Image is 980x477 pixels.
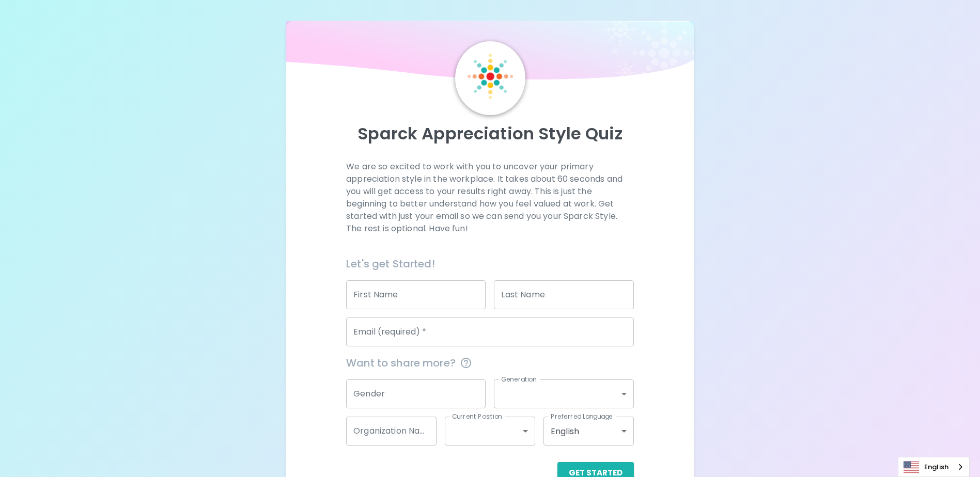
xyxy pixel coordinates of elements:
[468,54,513,99] img: Sparck Logo
[346,355,634,371] span: Want to share more?
[286,21,694,85] img: wave
[460,357,472,369] svg: This information is completely confidential and only used for aggregated appreciation studies at ...
[298,123,681,144] p: Sparck Appreciation Style Quiz
[898,457,969,476] a: English
[346,161,634,235] p: We are so excited to work with you to uncover your primary appreciation style in the workplace. I...
[501,375,537,384] label: Generation
[452,412,502,421] label: Current Position
[551,412,613,421] label: Preferred Language
[346,256,634,272] h6: Let's get Started!
[543,417,634,446] div: English
[898,457,970,477] div: Language
[898,457,970,477] aside: Language selected: English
